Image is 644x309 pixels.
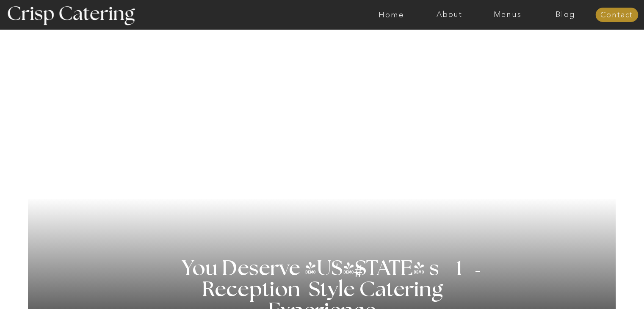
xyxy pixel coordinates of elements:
[595,11,638,19] a: Contact
[536,11,594,19] a: Blog
[459,248,483,297] h3: '
[362,11,420,19] a: Home
[335,263,384,287] h3: #
[420,11,478,19] a: About
[478,11,536,19] a: Menus
[320,259,354,280] h3: '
